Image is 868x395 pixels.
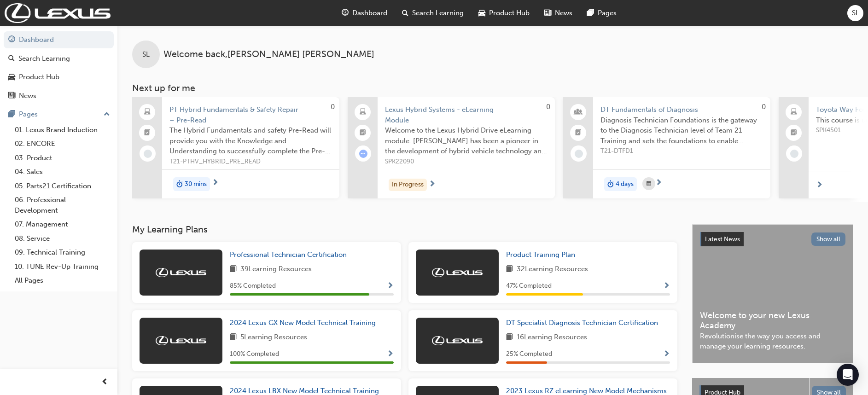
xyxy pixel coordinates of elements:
span: 4 days [616,179,634,190]
span: Pages [598,8,617,18]
a: 04. Sales [11,165,114,179]
a: All Pages [11,273,114,288]
span: Welcome to the Lexus Hybrid Drive eLearning module. [PERSON_NAME] has been a pioneer in the devel... [385,125,548,157]
span: 100 % Completed [230,349,279,360]
span: booktick-icon [791,127,797,139]
span: DT Fundamentals of Diagnosis [600,105,763,115]
span: 25 % Completed [506,349,552,360]
span: SPK22090 [385,157,548,167]
div: In Progress [389,179,427,191]
span: 2024 Lexus LBX New Model Technical Training [230,387,379,395]
span: 5 Learning Resources [240,332,307,343]
span: T21-PTHV_HYBRID_PRE_READ [169,157,332,167]
span: Welcome to your new Lexus Academy [700,310,845,331]
span: next-icon [429,180,436,189]
span: pages-icon [587,7,594,19]
span: T21-DTFD1 [600,146,763,157]
a: 08. Service [11,232,114,246]
span: laptop-icon [360,106,366,118]
h3: My Learning Plans [132,224,677,235]
img: Trak [5,3,111,23]
a: 03. Product [11,151,114,165]
span: next-icon [655,179,662,187]
span: book-icon [230,332,237,343]
span: next-icon [212,179,219,187]
span: Show Progress [663,350,670,359]
span: 0 [762,103,766,111]
a: 02. ENCORE [11,137,114,151]
a: 05. Parts21 Certification [11,179,114,193]
span: car-icon [8,73,15,81]
span: people-icon [575,106,582,118]
span: search-icon [8,55,15,63]
a: 06. Professional Development [11,193,114,217]
span: 0 [331,103,335,111]
span: Latest News [705,235,740,243]
a: Product Training Plan [506,250,579,260]
button: SL [847,5,863,21]
span: guage-icon [8,36,15,44]
span: calendar-icon [647,178,651,190]
a: 09. Technical Training [11,245,114,260]
span: learningRecordVerb_NONE-icon [790,150,798,158]
span: learningRecordVerb_NONE-icon [144,150,152,158]
a: Latest NewsShow all [700,232,845,247]
span: book-icon [506,332,513,343]
span: 39 Learning Resources [240,264,312,275]
button: Pages [4,106,114,123]
span: 2024 Lexus GX New Model Technical Training [230,319,376,327]
span: booktick-icon [360,127,366,139]
a: car-iconProduct Hub [471,4,537,23]
span: SL [142,49,150,60]
span: Dashboard [352,8,387,18]
a: 2024 Lexus GX New Model Technical Training [230,318,379,328]
a: 07. Management [11,217,114,232]
button: Show all [811,232,846,246]
span: car-icon [478,7,485,19]
span: news-icon [544,7,551,19]
button: Show Progress [387,280,394,292]
span: laptop-icon [791,106,797,118]
span: Search Learning [412,8,464,18]
a: pages-iconPages [580,4,624,23]
a: guage-iconDashboard [334,4,395,23]
button: Show Progress [663,280,670,292]
span: book-icon [506,264,513,275]
div: Search Learning [18,53,70,64]
span: Show Progress [663,282,670,290]
span: DT Specialist Diagnosis Technician Certification [506,319,658,327]
span: Product Hub [489,8,530,18]
img: Trak [156,336,206,345]
h3: Next up for me [117,83,868,93]
span: Product Training Plan [506,250,575,259]
span: Welcome back , [PERSON_NAME] [PERSON_NAME] [163,49,374,60]
span: 85 % Completed [230,281,276,291]
span: duration-icon [176,178,183,190]
button: DashboardSearch LearningProduct HubNews [4,29,114,106]
span: up-icon [104,109,110,121]
span: learningRecordVerb_ATTEMPT-icon [359,150,367,158]
div: Pages [19,109,38,120]
a: DT Specialist Diagnosis Technician Certification [506,318,662,328]
span: book-icon [230,264,237,275]
span: The Hybrid Fundamentals and safety Pre-Read will provide you with the Knowledge and Understanding... [169,125,332,157]
span: SL [852,8,859,18]
span: learningRecordVerb_NONE-icon [575,150,583,158]
span: news-icon [8,92,15,100]
span: 47 % Completed [506,281,552,291]
a: 10. TUNE Rev-Up Training [11,260,114,274]
span: Show Progress [387,350,394,359]
a: 0DT Fundamentals of DiagnosisDiagnosis Technician Foundations is the gateway to the Diagnosis Tec... [563,97,770,198]
a: 0Lexus Hybrid Systems - eLearning ModuleWelcome to the Lexus Hybrid Drive eLearning module. [PERS... [348,97,555,198]
span: laptop-icon [144,106,151,118]
span: Professional Technician Certification [230,250,347,259]
span: pages-icon [8,110,15,119]
a: Professional Technician Certification [230,250,350,260]
span: 0 [546,103,550,111]
a: 01. Lexus Brand Induction [11,123,114,137]
button: Show Progress [663,349,670,360]
a: Latest NewsShow allWelcome to your new Lexus AcademyRevolutionise the way you access and manage y... [692,224,853,363]
span: PT Hybrid Fundamentals & Safety Repair – Pre-Read [169,105,332,125]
